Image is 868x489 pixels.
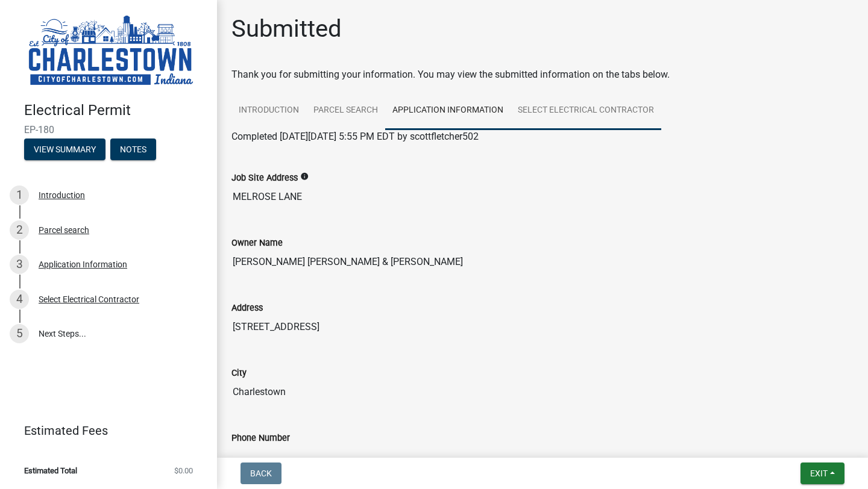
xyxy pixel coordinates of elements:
[241,463,281,484] button: Back
[810,469,828,478] span: Exit
[39,260,127,269] div: Application Information
[110,145,156,155] wm-modal-confirm: Notes
[231,174,298,182] label: Job Site Address
[231,14,342,43] h1: Submitted
[24,467,77,475] span: Estimated Total
[110,139,156,160] button: Notes
[24,139,105,160] button: View Summary
[231,131,479,142] span: Completed [DATE][DATE] 5:55 PM EDT by scottfletcher502
[231,92,306,130] a: Introduction
[10,419,198,443] a: Estimated Fees
[250,469,272,478] span: Back
[39,191,85,199] div: Introduction
[231,67,854,82] div: Thank you for submitting your information. You may view the submitted information on the tabs below.
[174,467,193,475] span: $0.00
[39,226,89,234] div: Parcel search
[231,434,290,443] label: Phone Number
[39,295,139,304] div: Select Electrical Contractor
[10,220,29,240] div: 2
[24,124,193,135] span: EP-180
[231,369,247,378] label: City
[231,239,283,248] label: Owner Name
[10,255,29,274] div: 3
[24,13,198,89] img: City of Charlestown, Indiana
[306,92,385,130] a: Parcel search
[385,92,511,130] a: Application Information
[10,290,29,309] div: 4
[511,92,661,130] a: Select Electrical Contractor
[800,463,844,484] button: Exit
[10,324,29,343] div: 5
[24,145,105,155] wm-modal-confirm: Summary
[10,185,29,205] div: 1
[24,102,207,119] h4: Electrical Permit
[231,304,263,313] label: Address
[300,172,309,181] i: info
